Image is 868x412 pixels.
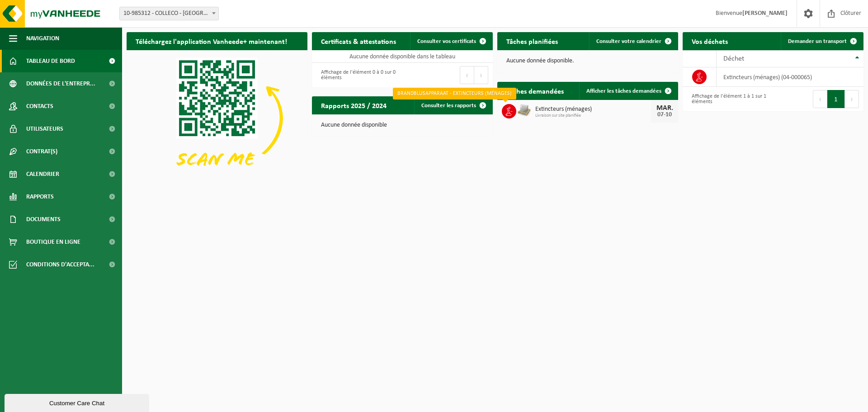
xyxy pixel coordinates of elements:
span: Contrat(s) [26,140,57,163]
span: Utilisateurs [26,118,63,140]
span: 10-985312 - COLLECO - GAUCHY [120,7,218,20]
button: Next [474,66,488,84]
button: Next [845,90,859,108]
span: Consulter vos certificats [417,38,476,44]
p: Aucune donnée disponible [321,122,484,128]
h2: Téléchargez l'application Vanheede+ maintenant! [127,32,296,50]
span: Afficher les tâches demandées [586,88,661,94]
a: Consulter les rapports [414,96,492,114]
iframe: chat widget [5,392,151,412]
div: Affichage de l'élément 1 à 1 sur 1 éléments [687,89,769,109]
span: Tableau de bord [26,50,75,72]
h2: Tâches planifiées [497,32,567,50]
div: MAR. [656,104,674,112]
h2: Tâches demandées [497,82,573,99]
td: Aucune donnée disponible dans le tableau [312,50,493,63]
span: Boutique en ligne [26,231,80,253]
span: 10-985312 - COLLECO - GAUCHY [119,7,219,20]
button: 1 [827,90,845,108]
span: Consulter votre calendrier [596,38,661,44]
a: Consulter votre calendrier [589,32,677,50]
span: Livraison sur site planifiée [535,113,651,118]
button: Previous [460,66,474,84]
span: Données de l'entrepr... [26,72,95,95]
td: extincteurs (ménages) (04-000065) [717,67,863,87]
div: Affichage de l'élément 0 à 0 sur 0 éléments [316,65,398,85]
a: Consulter vos certificats [410,32,492,50]
h2: Vos déchets [683,32,737,50]
a: Afficher les tâches demandées [579,82,677,100]
p: Aucune donnée disponible. [506,58,669,64]
div: 07-10 [656,112,674,118]
span: Rapports [26,185,54,208]
span: Contacts [26,95,53,118]
button: Previous [813,90,827,108]
span: Déchet [723,55,744,62]
span: Conditions d'accepta... [26,253,94,276]
span: Demander un transport [788,38,847,44]
a: Demander un transport [781,32,863,50]
strong: [PERSON_NAME] [742,10,788,17]
h2: Certificats & attestations [312,32,405,50]
span: Calendrier [26,163,59,185]
span: Documents [26,208,61,231]
span: Navigation [26,27,59,50]
span: Extincteurs (ménages) [535,106,651,113]
img: LP-PA-00000-WDN-11 [516,103,532,118]
img: Download de VHEPlus App [127,50,307,186]
h2: Rapports 2025 / 2024 [312,96,396,114]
